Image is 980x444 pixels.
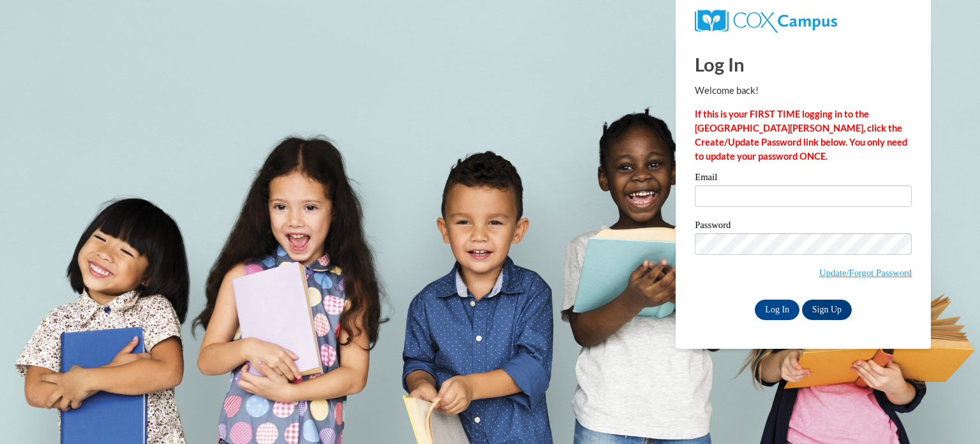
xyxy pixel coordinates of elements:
[695,15,837,26] a: COX Campus
[695,10,837,33] img: COX Campus
[695,109,907,162] strong: If this is your FIRST TIME logging in to the [GEOGRAPHIC_DATA][PERSON_NAME], click the Create/Upd...
[819,268,912,278] a: Update/Forgot Password
[695,172,912,185] label: Email
[755,300,799,320] input: Log In
[802,300,852,320] a: Sign Up
[695,84,912,98] p: Welcome back!
[695,220,912,233] label: Password
[695,51,912,77] h1: Log In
